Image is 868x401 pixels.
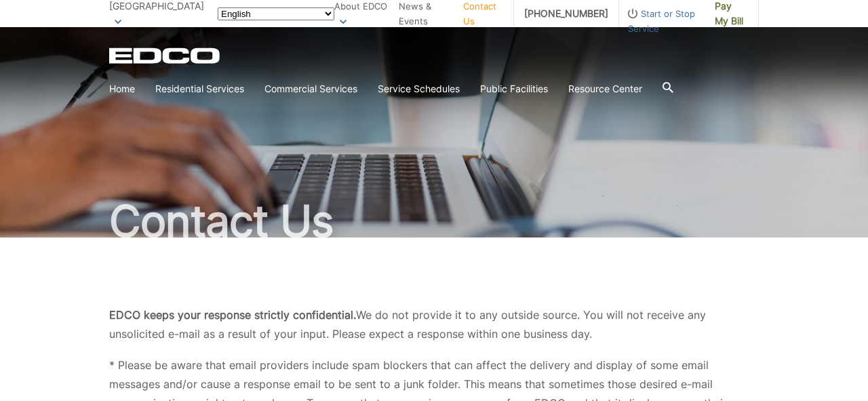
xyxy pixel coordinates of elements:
[568,81,642,96] a: Resource Center
[378,81,460,96] a: Service Schedules
[109,199,759,243] h1: Contact Us
[155,81,244,96] a: Residential Services
[218,7,334,20] select: Select a language
[480,81,548,96] a: Public Facilities
[109,305,759,343] p: We do not provide it to any outside source. You will not receive any unsolicited e-mail as a resu...
[109,47,222,64] a: EDCD logo. Return to the homepage.
[109,81,135,96] a: Home
[109,308,356,322] b: EDCO keeps your response strictly confidential.
[264,81,357,96] a: Commercial Services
